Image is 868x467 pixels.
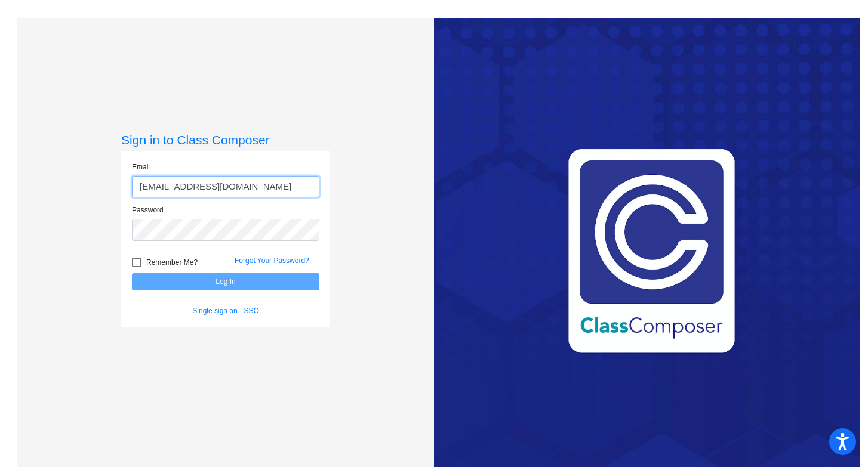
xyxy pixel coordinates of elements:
span: Remember Me? [146,255,198,270]
a: Forgot Your Password? [235,256,309,265]
label: Password [132,205,164,215]
button: Log In [132,273,319,290]
h3: Sign in to Class Composer [121,132,330,147]
a: Single sign on - SSO [192,307,258,315]
label: Email [132,162,150,172]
